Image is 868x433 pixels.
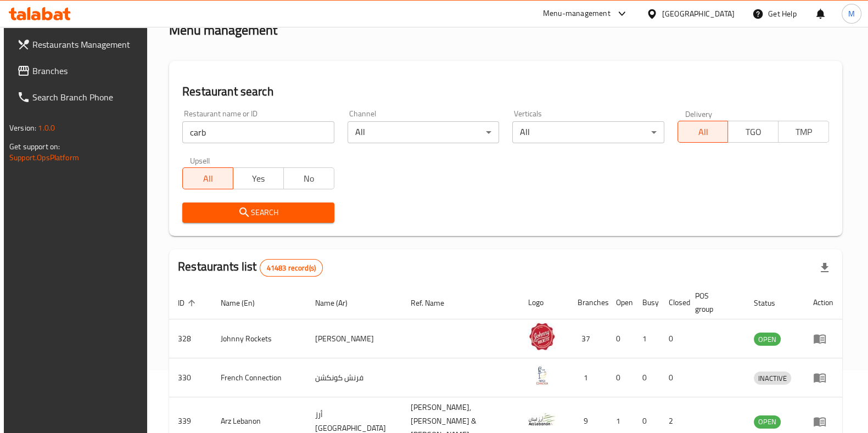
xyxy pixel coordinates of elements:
[182,121,334,143] input: Search for restaurant name or ID..
[662,8,735,20] div: [GEOGRAPHIC_DATA]
[182,83,829,100] h2: Restaurant search
[804,286,842,319] th: Action
[634,286,660,319] th: Busy
[315,296,362,310] span: Name (Ar)
[569,286,607,319] th: Branches
[754,415,781,428] span: OPEN
[727,121,779,143] button: TGO
[634,319,660,358] td: 1
[813,332,833,345] div: Menu
[660,319,686,358] td: 0
[32,64,140,77] span: Branches
[682,124,724,140] span: All
[778,121,829,143] button: TMP
[9,150,79,165] a: Support.OpsPlatform
[233,167,284,189] button: Yes
[178,258,323,277] h2: Restaurants list
[178,296,199,310] span: ID
[512,121,664,143] div: All
[169,319,212,358] td: 328
[8,31,149,58] a: Restaurants Management
[732,124,774,140] span: TGO
[187,171,229,187] span: All
[32,91,140,104] span: Search Branch Phone
[283,167,334,189] button: No
[411,296,458,310] span: Ref. Name
[754,333,781,346] span: OPEN
[238,171,279,187] span: Yes
[191,206,325,220] span: Search
[607,319,634,358] td: 0
[260,259,323,277] div: Total records count
[677,121,729,143] button: All
[569,358,607,397] td: 1
[754,296,789,310] span: Status
[9,121,36,135] span: Version:
[8,58,149,84] a: Branches
[169,358,212,397] td: 330
[32,38,140,51] span: Restaurants Management
[813,371,833,384] div: Menu
[8,84,149,110] a: Search Branch Phone
[695,289,732,316] span: POS group
[221,296,269,310] span: Name (En)
[783,124,825,140] span: TMP
[754,333,781,346] div: OPEN
[306,319,402,358] td: [PERSON_NAME]
[212,358,306,397] td: French Connection
[660,358,686,397] td: 0
[260,263,322,273] span: 41483 record(s)
[288,171,330,187] span: No
[813,415,833,428] div: Menu
[306,358,402,397] td: فرنش كونكشن
[38,121,55,135] span: 1.0.0
[182,203,334,223] button: Search
[519,286,569,319] th: Logo
[811,255,838,281] div: Export file
[543,7,611,20] div: Menu-management
[685,110,713,117] label: Delivery
[848,8,855,20] span: M
[528,323,556,350] img: Johnny Rockets
[569,319,607,358] td: 37
[528,406,556,433] img: Arz Lebanon
[9,139,60,154] span: Get support on:
[754,372,791,385] span: INACTIVE
[212,319,306,358] td: Johnny Rockets
[190,156,210,164] label: Upsell
[660,286,686,319] th: Closed
[182,167,233,189] button: All
[169,21,277,39] h2: Menu management
[607,358,634,397] td: 0
[607,286,634,319] th: Open
[528,362,556,389] img: French Connection
[634,358,660,397] td: 0
[348,121,499,143] div: All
